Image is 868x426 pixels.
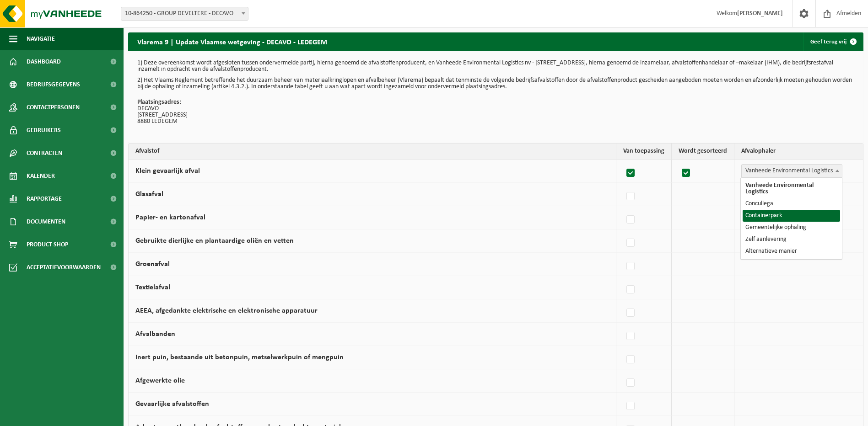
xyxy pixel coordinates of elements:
[27,256,101,279] span: Acceptatievoorwaarden
[135,330,175,338] label: Afvalbanden
[27,27,55,50] span: Navigatie
[128,32,336,50] h2: Vlarema 9 | Update Vlaamse wetgeving - DECAVO - LEDEGEM
[121,7,248,21] span: 10-864250 - GROUP DEVELTERE - DECAVO
[803,32,863,51] a: Geef terug vrij
[135,354,344,361] label: Inert puin, bestaande uit betonpuin, metselwerkpuin of mengpuin
[743,180,840,198] li: Vanheede Environmental Logistics
[742,165,842,177] span: Vanheede Environmental Logistics
[672,144,734,160] th: Wordt gesorteerd
[135,400,209,408] label: Gevaarlijke afvalstoffen
[135,191,163,198] label: Glasafval
[137,77,854,90] p: 2) Het Vlaams Reglement betreffende het duurzaam beheer van materiaalkringlopen en afvalbeheer (V...
[743,198,840,210] li: Concullega
[135,214,205,221] label: Papier- en kartonafval
[27,50,61,73] span: Dashboard
[135,284,170,291] label: Textielafval
[135,377,185,384] label: Afgewerkte olie
[743,222,840,234] li: Gemeentelijke ophaling
[135,237,294,245] label: Gebruikte dierlijke en plantaardige oliën en vetten
[741,164,842,178] span: Vanheede Environmental Logistics
[734,144,863,160] th: Afvalophaler
[27,142,62,165] span: Contracten
[743,245,840,257] li: Alternatieve manier
[616,144,672,160] th: Van toepassing
[27,233,68,256] span: Product Shop
[743,210,840,222] li: Containerpark
[27,210,65,233] span: Documenten
[27,119,61,142] span: Gebruikers
[27,187,62,210] span: Rapportage
[135,261,170,268] label: Groenafval
[121,7,248,20] span: 10-864250 - GROUP DEVELTERE - DECAVO
[743,234,840,245] li: Zelf aanlevering
[27,165,55,187] span: Kalender
[737,10,783,17] strong: [PERSON_NAME]
[135,307,318,314] label: AEEA, afgedankte elektrische en elektronische apparatuur
[137,99,181,106] strong: Plaatsingsadres:
[129,144,616,160] th: Afvalstof
[27,96,80,119] span: Contactpersonen
[135,167,200,175] label: Klein gevaarlijk afval
[137,99,854,125] p: DECAVO [STREET_ADDRESS] 8880 LEDEGEM
[27,73,80,96] span: Bedrijfsgegevens
[137,60,854,73] p: 1) Deze overeenkomst wordt afgesloten tussen ondervermelde partij, hierna genoemd de afvalstoffen...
